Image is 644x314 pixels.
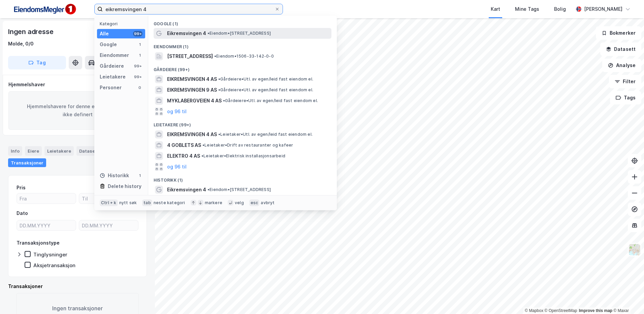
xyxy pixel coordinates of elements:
input: DD.MM.YYYY [17,220,76,230]
div: Datasett [76,146,102,156]
span: Gårdeiere • Utl. av egen/leid fast eiendom el. [223,98,318,103]
span: • [223,98,225,103]
span: MYKLABERGVEIEN 4 AS [167,97,222,105]
div: Delete history [108,182,141,190]
button: og 96 til [167,163,187,171]
div: Hjemmelshaver [8,81,147,89]
span: • [214,54,216,59]
div: Historikk (1) [148,172,337,184]
div: Gårdeiere (99+) [148,62,337,74]
div: Ingen adresse [8,26,55,37]
div: Personer [100,84,122,92]
span: Gårdeiere • Utl. av egen/leid fast eiendom el. [218,76,313,82]
button: og 96 til [167,107,187,116]
div: Transaksjoner [8,282,147,290]
button: Tag [8,56,66,69]
input: Til [79,193,138,203]
input: Søk på adresse, matrikkel, gårdeiere, leietakere eller personer [103,4,275,14]
div: Molde, 0/0 [8,40,34,48]
span: • [218,76,220,82]
span: Gårdeiere • Utl. av egen/leid fast eiendom el. [218,87,313,93]
div: Kontrollprogram for chat [610,282,644,314]
div: esc [249,199,260,206]
button: Datasett [600,42,641,56]
a: Mapbox [525,308,543,313]
span: Eikremsvingen 4 [167,186,206,194]
div: 0 [137,85,142,90]
span: • [218,132,220,137]
div: Leietakere (99+) [148,117,337,129]
div: Hjemmelshavere for denne eiendommen er ikke definert [8,91,147,130]
button: Tags [610,91,641,104]
div: Dato [17,209,28,217]
div: avbryt [261,200,275,206]
div: 1 [137,173,142,178]
span: • [201,153,203,158]
span: Eiendom • [STREET_ADDRESS] [207,187,271,192]
div: Tinglysninger [33,251,67,258]
span: Leietaker • Utl. av egen/leid fast eiendom el. [218,132,313,137]
div: nytt søk [119,200,137,206]
span: [STREET_ADDRESS] [167,52,213,60]
div: Bolig [554,5,566,13]
div: Transaksjoner [8,158,46,167]
div: Gårdeiere [100,62,124,70]
span: Eiendom • 1506-33-142-0-0 [214,54,274,59]
span: EIKREMSVINGEN 9 AS [167,86,217,94]
div: 99+ [133,74,142,80]
span: Eikremsvingen 4 [167,29,206,37]
div: Aksjetransaksjon [33,262,75,269]
button: Bokmerker [596,26,641,40]
span: ELEKTRO 4 AS [167,152,200,160]
div: Eiendommer [100,51,129,59]
div: Leietakere [44,146,74,156]
span: • [207,187,210,192]
div: Alle [100,30,109,38]
img: F4PB6Px+NJ5v8B7XTbfpPpyloAAAAASUVORK5CYII= [11,2,78,17]
input: DD.MM.YYYY [79,220,138,230]
a: Improve this map [579,308,612,313]
div: Historikk [100,171,129,180]
div: Google (1) [148,16,337,28]
span: Eiendom • [STREET_ADDRESS] [207,31,271,36]
span: • [207,31,210,36]
input: Fra [17,193,76,203]
div: Eiendommer (1) [148,39,337,51]
div: tab [142,199,152,206]
div: 1 [137,53,142,58]
button: Analyse [602,59,641,72]
div: Kategori [100,21,145,26]
div: markere [205,200,222,206]
div: Info [8,146,22,156]
button: Filter [609,75,641,88]
div: 99+ [133,31,142,36]
div: [PERSON_NAME] [584,5,622,13]
span: • [202,143,204,148]
div: 1 [137,42,142,47]
span: Leietaker • Drift av restauranter og kafeer [202,143,293,148]
div: Google [100,40,117,49]
div: Kart [491,5,500,13]
div: Leietakere [100,73,126,81]
div: Ctrl + k [100,199,118,206]
iframe: Chat Widget [610,282,644,314]
span: EIKREMSVINGEN 4 AS [167,75,217,83]
span: • [218,87,220,92]
div: Mine Tags [515,5,539,13]
a: OpenStreetMap [545,308,577,313]
div: neste kategori [154,200,185,206]
span: Leietaker • Elektrisk installasjonsarbeid [201,153,285,159]
div: Transaksjonstype [17,239,60,247]
div: velg [235,200,244,206]
img: Z [628,243,641,256]
div: Pris [17,184,26,192]
span: EIKREMSVINGEN 4 AS [167,130,217,138]
span: 4 GOBLETS AS [167,141,201,149]
div: Eiere [25,146,42,156]
div: 99+ [133,63,142,69]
